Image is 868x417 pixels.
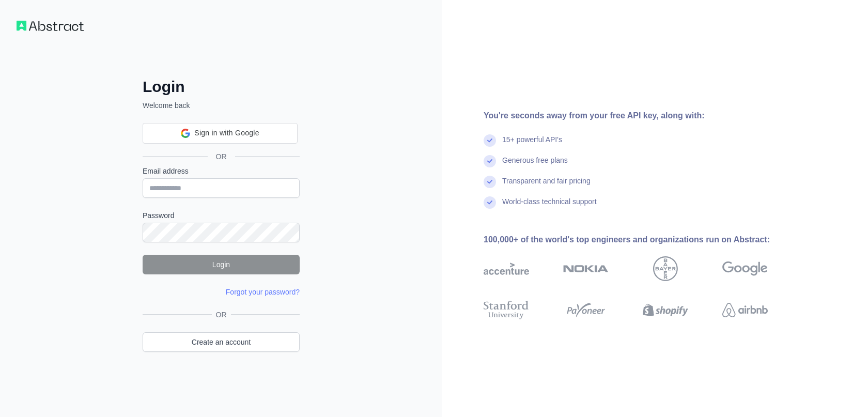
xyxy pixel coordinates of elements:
span: Sign in with Google [194,128,259,138]
div: 100,000+ of the world's top engineers and organizations run on Abstract: [484,234,801,246]
img: google [722,256,768,281]
img: check mark [484,196,496,209]
h2: Login [143,78,300,96]
button: Login [143,255,300,274]
label: Password [143,210,300,221]
a: Create an account [143,332,300,352]
span: OR [212,310,231,320]
div: Transparent and fair pricing [502,176,591,196]
img: bayer [653,256,678,281]
div: Generous free plans [502,155,568,176]
span: OR [208,151,235,162]
div: You're seconds away from your free API key, along with: [484,110,801,122]
img: airbnb [722,299,768,321]
img: shopify [643,299,688,321]
label: Email address [143,166,300,176]
img: Workflow [17,21,84,31]
img: payoneer [563,299,609,321]
div: Sign in with Google [143,123,298,144]
img: check mark [484,176,496,188]
div: World-class technical support [502,196,597,217]
img: nokia [563,256,609,281]
img: accenture [484,256,529,281]
p: Welcome back [143,100,300,111]
a: Forgot your password? [226,288,300,296]
img: stanford university [484,299,529,321]
img: check mark [484,134,496,147]
div: 15+ powerful API's [502,134,562,155]
img: check mark [484,155,496,167]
